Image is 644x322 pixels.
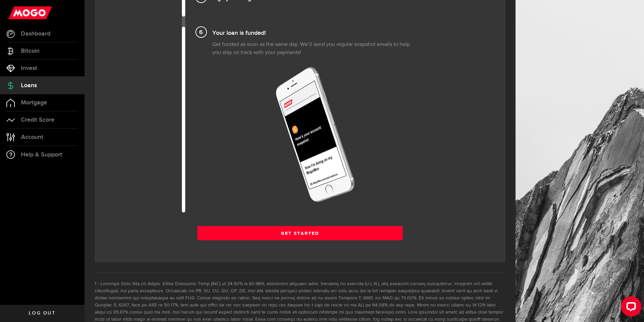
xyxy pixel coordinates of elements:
[21,65,37,71] span: Invest
[616,294,644,322] iframe: LiveChat chat widget
[21,134,43,140] span: Account
[212,27,419,38] h4: Your loan is funded!
[21,48,40,54] span: Bitcoin
[212,41,419,57] p: Get funded as soon as the same day. We’ll send you regular snapshot emails to help you stay on tr...
[197,226,403,240] a: Get Started
[21,31,50,37] span: Dashboard
[21,152,62,158] span: Help & Support
[21,100,47,106] span: Mortgage
[21,117,54,123] span: Credit Score
[21,82,37,89] span: Loans
[29,311,55,316] span: Log out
